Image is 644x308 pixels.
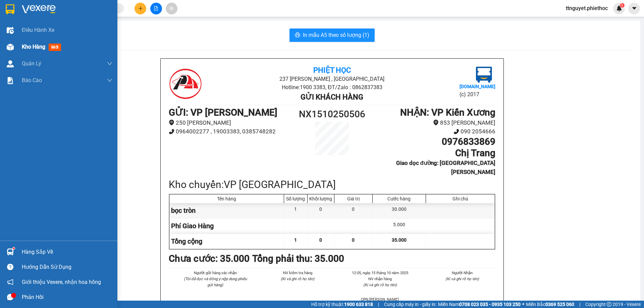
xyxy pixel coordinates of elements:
[169,203,284,218] div: bọc tròn
[184,276,247,287] i: (Tôi đã đọc và đồng ý nộp dung phiếu gửi hàng)
[438,301,521,308] span: Miền Nam
[22,247,112,257] div: Hàng sắp về
[374,196,424,201] div: Cước hàng
[428,196,493,201] div: Ghi chú
[631,5,637,11] span: caret-down
[373,203,426,218] div: 30.000
[169,67,202,100] img: logo.jpg
[265,270,331,276] li: NV kiểm tra hàng
[378,301,379,308] span: |
[526,301,574,308] span: Miền Bắc
[171,237,202,245] span: Tổng cộng
[460,84,495,89] b: [DOMAIN_NAME]
[295,32,300,39] span: printer
[309,196,332,201] div: Khối lượng
[621,3,623,8] span: 1
[373,219,426,234] div: 5.000
[344,302,373,307] strong: 1900 633 818
[223,83,441,91] li: Hotline: 1900 3383, ĐT/Zalo : 0862837383
[7,248,14,255] img: warehouse-icon
[459,302,521,307] strong: 0708 023 035 - 0935 103 250
[628,3,640,14] button: caret-down
[303,31,369,39] span: In mẫu A5 theo số lượng (1)
[135,3,146,14] button: plus
[460,90,495,99] li: (c) 2017
[616,5,622,11] img: icon-new-feature
[107,61,112,66] span: down
[373,147,495,159] h1: Chị Trang
[154,6,158,11] span: file-add
[392,237,407,243] span: 35.000
[522,303,524,306] span: ⚪️
[7,264,13,270] span: question-circle
[384,301,436,308] span: Cung cấp máy in - giấy in:
[607,302,611,307] span: copyright
[182,270,249,276] li: Người gửi hàng xác nhận
[347,276,413,282] li: NV nhận hàng
[223,75,441,83] li: 237 [PERSON_NAME] , [GEOGRAPHIC_DATA]
[334,203,373,218] div: 0
[289,28,375,42] button: printerIn mẫu A5 theo số lượng (1)
[319,237,322,243] span: 0
[7,279,13,285] span: notification
[7,27,14,34] img: warehouse-icon
[169,177,495,192] div: Kho chuyển: VP [GEOGRAPHIC_DATA]
[579,301,580,308] span: |
[400,107,495,118] b: NHẬN : VP Kiến Xương
[107,78,112,83] span: down
[352,237,355,243] span: 0
[396,160,495,175] b: Giao dọc đường: [GEOGRAPHIC_DATA][PERSON_NAME]
[169,107,277,118] b: GỬI : VP [PERSON_NAME]
[22,44,45,50] span: Kho hàng
[169,118,291,127] li: 250 [PERSON_NAME]
[291,107,373,122] h1: NX1510250506
[169,129,174,134] span: phone
[445,276,479,281] i: (Kí và ghi rõ họ tên)
[336,196,371,201] div: Giá trị
[166,3,177,14] button: aim
[363,283,397,287] i: (Kí và ghi rõ họ tên)
[294,237,297,243] span: 1
[22,292,112,302] div: Phản hồi
[545,302,574,307] strong: 0369 525 060
[22,59,41,68] span: Quản Lý
[252,253,344,264] b: Tổng phải thu: 35.000
[373,118,495,127] li: 853 [PERSON_NAME]
[347,270,413,276] li: 12:05, ngày 15 tháng 10 năm 2025
[6,4,14,14] img: logo-vxr
[284,203,308,218] div: 1
[7,294,13,300] span: message
[281,276,314,281] i: (Kí và ghi rõ họ tên)
[13,247,15,249] sup: 1
[169,219,284,234] div: Phí Giao Hàng
[150,3,162,14] button: file-add
[313,66,351,74] b: Phiệt Học
[7,60,14,67] img: warehouse-icon
[22,262,112,272] div: Hướng dẫn sử dụng
[308,203,334,218] div: 0
[169,6,174,11] span: aim
[138,6,143,11] span: plus
[7,44,14,51] img: warehouse-icon
[22,26,54,34] span: Điều hành xe
[169,253,250,264] b: Chưa cước : 35.000
[171,196,282,201] div: Tên hàng
[311,301,373,308] span: Hỗ trợ kỹ thuật:
[373,127,495,136] li: 090 2054666
[49,44,61,51] span: mới
[433,120,439,125] span: environment
[620,3,625,8] sup: 1
[286,196,306,201] div: Số lượng
[22,278,101,286] span: Giới thiệu Vexere, nhận hoa hồng
[347,296,413,302] li: CPN.[PERSON_NAME]
[169,127,291,136] li: 0964002277 , 19003383, 0385748282
[560,4,613,12] span: ttnguyet.phiethoc
[7,77,14,84] img: solution-icon
[453,129,459,134] span: phone
[476,67,492,83] img: logo.jpg
[22,76,42,84] span: Báo cáo
[429,270,496,276] li: Người Nhận
[373,136,495,147] h1: 0976833869
[169,120,174,125] span: environment
[301,93,363,101] b: Gửi khách hàng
